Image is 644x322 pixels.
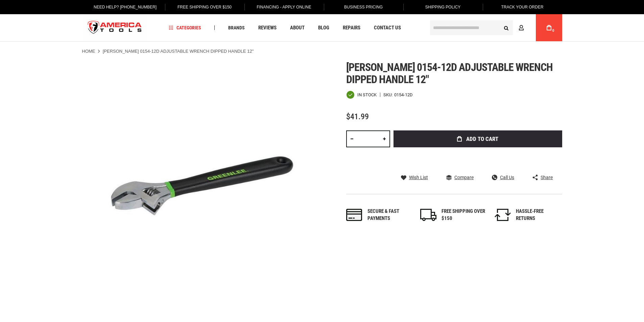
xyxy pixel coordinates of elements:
a: Categories [166,23,204,32]
span: Contact Us [374,25,401,30]
span: Share [541,175,553,180]
span: Blog [318,25,329,30]
span: Compare [454,175,474,180]
strong: [PERSON_NAME] 0154-12D Adjustable Wrench Dipped Handle 12" [103,49,254,54]
div: Secure & fast payments [367,208,411,222]
a: Repairs [340,23,363,32]
button: Add to Cart [393,130,562,147]
span: About [290,25,305,30]
span: $41.99 [346,112,369,121]
a: Wish List [401,174,428,180]
div: Availability [346,91,377,99]
span: Categories [169,25,201,30]
span: Brands [228,25,245,30]
a: Compare [446,174,474,180]
img: shipping [420,209,436,221]
span: Call Us [500,175,514,180]
img: payments [346,209,362,221]
span: In stock [357,93,377,97]
button: Search [500,21,513,34]
span: [PERSON_NAME] 0154-12d adjustable wrench dipped handle 12" [346,61,553,86]
a: Contact Us [371,23,404,32]
div: FREE SHIPPING OVER $150 [442,208,485,222]
a: Blog [315,23,332,32]
img: America Tools [82,15,148,41]
span: 0 [552,29,554,32]
a: Reviews [255,23,280,32]
span: Add to Cart [466,136,498,142]
a: store logo [82,15,148,41]
a: Brands [225,23,248,32]
span: Shipping Policy [425,5,461,9]
span: Wish List [409,175,428,180]
img: GREENLEE 0154-12D Adjustable Wrench Dipped Handle 12" [82,61,322,301]
span: Reviews [258,25,277,30]
img: returns [495,209,511,221]
a: Home [82,48,95,54]
span: Repairs [343,25,360,30]
a: Call Us [492,174,514,180]
a: 0 [543,14,555,41]
a: About [287,23,308,32]
strong: SKU [383,93,394,97]
iframe: Secure express checkout frame [392,149,564,152]
div: 0154-12D [394,93,413,97]
div: HASSLE-FREE RETURNS [516,208,560,222]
